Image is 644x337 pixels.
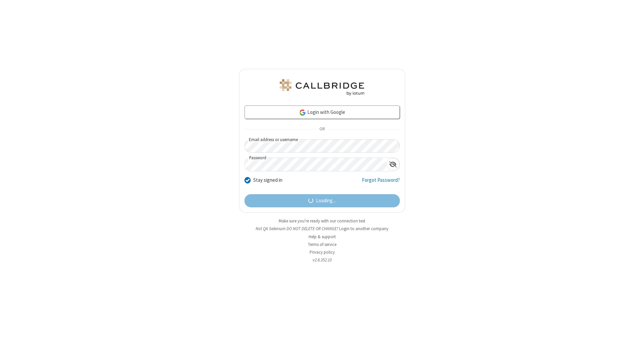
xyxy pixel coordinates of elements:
div: Show password [386,158,399,170]
span: Loading... [316,197,336,205]
img: QA Selenium DO NOT DELETE OR CHANGE [278,79,366,95]
a: Make sure you're ready with our connection test [279,218,365,224]
input: Email address or username [245,139,400,153]
a: Forgot Password? [362,176,400,189]
a: Help & support [309,234,336,240]
label: Stay signed in [253,176,282,184]
input: Password [245,158,386,171]
button: Loading... [245,194,400,208]
a: Login with Google [245,106,400,119]
a: Terms of service [308,242,336,247]
span: OR [317,125,327,134]
img: google-icon.png [299,109,306,116]
button: Login to another company [339,225,388,232]
a: Privacy policy [310,249,335,255]
li: Not QA Selenium DO NOT DELETE OR CHANGE? [239,225,405,232]
li: v2.6.352.10 [239,257,405,263]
